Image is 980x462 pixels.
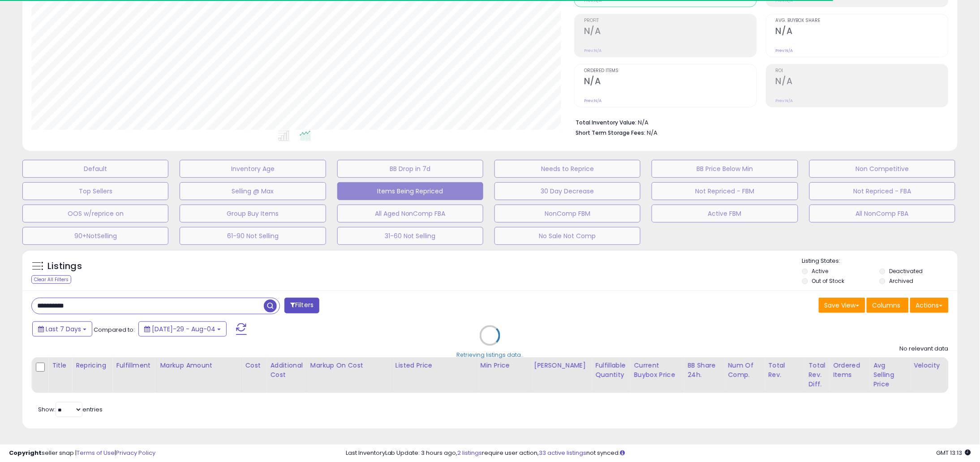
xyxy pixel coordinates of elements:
[180,205,326,222] button: Group Buy Items
[116,449,155,457] a: Privacy Policy
[776,76,948,88] h2: N/A
[337,182,483,200] button: Items Being Repriced
[937,449,971,457] span: 2025-08-12 13:13 GMT
[494,205,640,222] button: NonComp FBM
[584,76,756,88] h2: N/A
[576,116,942,127] li: N/A
[22,227,168,245] button: 90+NotSelling
[22,182,168,200] button: Top Sellers
[584,98,602,103] small: Prev: N/A
[539,449,587,457] a: 33 active listings
[9,449,155,458] div: seller snap | |
[584,48,602,53] small: Prev: N/A
[652,160,798,178] button: BB Price Below Min
[584,26,756,38] h2: N/A
[809,160,955,178] button: Non Competitive
[776,48,793,53] small: Prev: N/A
[776,68,948,73] span: ROI
[456,351,524,359] div: Retrieving listings data..
[647,128,658,137] span: N/A
[22,205,168,222] button: OOS w/reprice on
[809,182,955,200] button: Not Repriced - FBA
[652,182,798,200] button: Not Repriced - FBM
[776,98,793,103] small: Prev: N/A
[337,227,483,245] button: 31-60 Not Selling
[77,449,115,457] a: Terms of Use
[180,160,326,178] button: Inventory Age
[584,68,756,73] span: Ordered Items
[337,160,483,178] button: BB Drop in 7d
[584,18,756,23] span: Profit
[180,182,326,200] button: Selling @ Max
[494,160,640,178] button: Needs to Reprice
[576,119,636,126] b: Total Inventory Value:
[494,182,640,200] button: 30 Day Decrease
[22,160,168,178] button: Default
[9,449,42,457] strong: Copyright
[576,129,645,137] b: Short Term Storage Fees:
[337,205,483,222] button: All Aged NonComp FBA
[652,205,798,222] button: Active FBM
[776,26,948,38] h2: N/A
[809,205,955,222] button: All NonComp FBA
[458,449,482,457] a: 2 listings
[346,449,971,458] div: Last InventoryLab Update: 3 hours ago, require user action, not synced.
[776,18,948,23] span: Avg. Buybox Share
[180,227,326,245] button: 61-90 Not Selling
[494,227,640,245] button: No Sale Not Comp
